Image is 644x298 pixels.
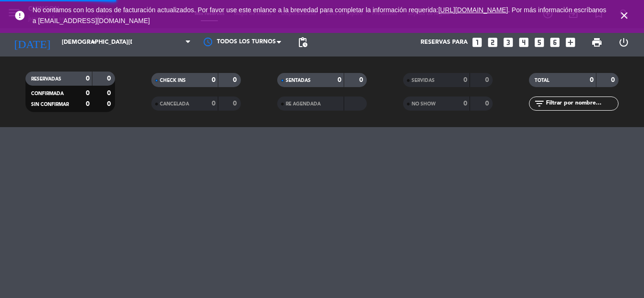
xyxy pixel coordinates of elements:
i: add_box [564,36,577,48]
i: looks_3 [502,36,514,48]
span: Reservas para [421,39,468,46]
i: looks_one [471,36,483,48]
strong: 0 [611,77,617,83]
span: CONFIRMADA [31,91,64,96]
strong: 0 [212,77,215,83]
strong: 0 [359,77,365,83]
strong: 0 [485,77,491,83]
span: CANCELADA [160,102,189,106]
i: looks_two [487,36,499,48]
i: [DATE] [7,32,57,53]
strong: 0 [107,101,113,107]
strong: 0 [212,100,215,107]
strong: 0 [485,100,491,107]
strong: 0 [107,90,113,97]
strong: 0 [233,77,239,83]
i: arrow_drop_down [88,37,99,48]
div: LOG OUT [610,28,637,56]
input: Filtrar por nombre... [545,98,618,109]
a: . Por más información escríbanos a [EMAIL_ADDRESS][DOMAIN_NAME] [33,6,606,24]
strong: 0 [107,75,113,82]
strong: 0 [233,100,239,107]
span: TOTAL [535,78,549,83]
strong: 0 [86,90,90,97]
i: filter_list [534,98,545,109]
span: RESERVADAS [31,77,61,81]
i: looks_4 [518,36,530,48]
strong: 0 [86,75,90,82]
span: SERVIDAS [412,78,435,83]
span: SIN CONFIRMAR [31,102,69,107]
span: SENTADAS [286,78,311,83]
span: RE AGENDADA [286,102,321,106]
span: CHECK INS [160,78,186,83]
a: [URL][DOMAIN_NAME] [438,6,508,14]
span: pending_actions [297,37,308,48]
strong: 0 [338,77,341,83]
i: power_settings_new [618,37,629,48]
span: No contamos con los datos de facturación actualizados. Por favor use este enlance a la brevedad p... [33,6,606,24]
strong: 0 [590,77,594,83]
span: print [591,37,603,48]
i: looks_5 [533,36,545,48]
i: close [619,10,630,21]
strong: 0 [463,100,467,107]
i: error [14,10,25,21]
strong: 0 [86,101,90,107]
i: looks_6 [549,36,561,48]
span: NO SHOW [412,102,436,106]
strong: 0 [463,77,467,83]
